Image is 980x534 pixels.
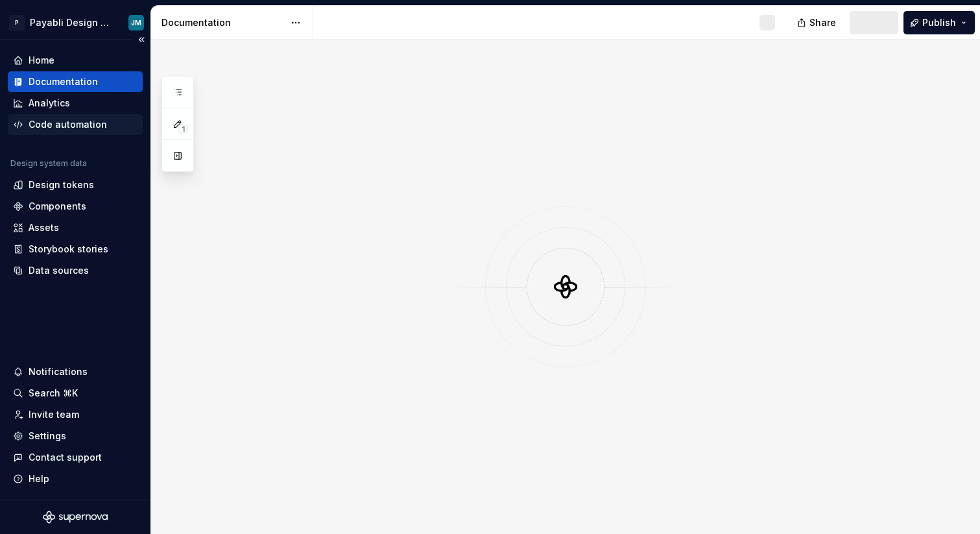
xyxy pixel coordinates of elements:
div: Design system data [10,158,87,169]
button: Collapse sidebar [132,30,150,49]
a: Analytics [8,93,143,114]
a: Storybook stories [8,239,143,260]
span: Publish [922,16,956,29]
a: Settings [8,426,143,446]
div: Code automation [29,118,107,131]
div: Assets [29,221,59,234]
div: Components [29,200,86,213]
div: Help [29,472,49,485]
button: Publish [903,11,975,34]
div: Payabli Design System [30,16,113,29]
div: Search ⌘K [29,387,78,400]
span: 1 [178,124,188,134]
svg: Supernova Logo [43,511,108,524]
a: Design tokens [8,175,143,195]
span: Share [809,16,836,29]
div: P [9,15,25,30]
div: Storybook stories [29,243,108,256]
a: Invite team [8,404,143,425]
button: Search ⌘K [8,383,143,404]
a: Home [8,50,143,71]
div: Home [29,54,54,67]
button: Notifications [8,361,143,382]
div: Analytics [29,97,70,110]
a: Documentation [8,71,143,92]
a: Data sources [8,260,143,281]
div: Invite team [29,408,79,421]
div: JM [131,18,141,28]
div: Contact support [29,451,102,464]
a: Code automation [8,114,143,135]
div: Design tokens [29,178,94,191]
div: Documentation [29,75,98,88]
button: Contact support [8,447,143,468]
button: Help [8,468,143,489]
div: Documentation [161,16,284,29]
button: PPayabli Design SystemJM [3,8,148,36]
a: Assets [8,217,143,238]
div: Data sources [29,264,89,277]
div: Notifications [29,365,88,378]
div: Settings [29,430,66,443]
a: Components [8,196,143,217]
button: Share [791,11,844,34]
